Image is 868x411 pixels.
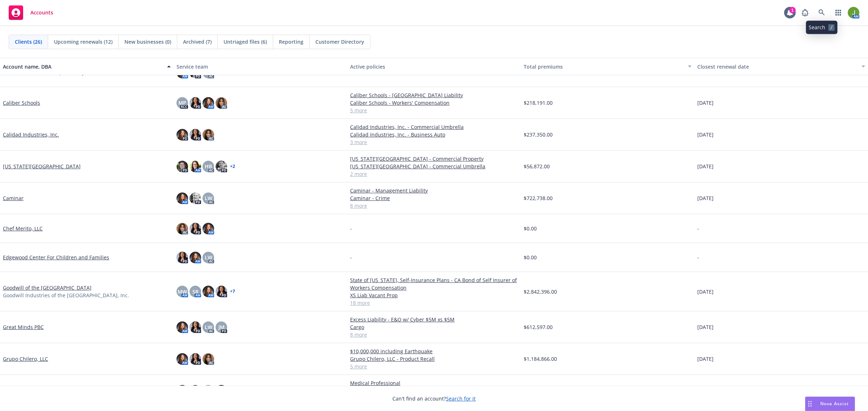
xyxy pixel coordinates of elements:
[176,321,188,333] img: photo
[350,91,518,99] a: Caliber Schools - [GEOGRAPHIC_DATA] Liability
[524,194,553,202] span: $722,738.00
[697,63,857,70] div: Closest renewal date
[279,38,303,46] span: Reporting
[3,131,59,138] a: Calidad Industries, Inc.
[315,38,364,46] span: Customer Directory
[697,323,714,331] span: [DATE]
[697,131,714,138] span: [DATE]
[190,385,201,397] img: photo
[350,131,518,138] a: Calidad Industries, Inc. - Business Auto
[190,161,201,172] img: photo
[350,170,518,178] a: 2 more
[350,63,518,70] div: Active policies
[190,353,201,365] img: photo
[697,355,714,363] span: [DATE]
[3,63,163,70] div: Account name, DBA
[6,3,56,23] a: Accounts
[697,288,714,295] span: [DATE]
[350,107,518,114] a: 5 more
[174,58,347,75] button: Service team
[205,323,212,331] span: LW
[524,288,557,295] span: $2,842,396.00
[176,353,188,365] img: photo
[350,316,518,323] a: Excess Liability - E&O w/ Cyber $5M xs $5M
[524,254,537,261] span: $0.00
[203,353,214,365] img: photo
[3,291,129,299] span: Goodwill Industries of the [GEOGRAPHIC_DATA], Inc.
[176,252,188,263] img: photo
[54,38,112,46] span: Upcoming renewals (12)
[697,194,714,202] span: [DATE]
[697,254,699,261] span: -
[124,38,171,46] span: New businesses (0)
[350,254,352,261] span: -
[524,323,553,331] span: $612,597.00
[3,323,44,331] a: Great Minds PBC
[183,38,212,46] span: Archived (7)
[205,163,212,170] span: HB
[350,123,518,131] a: Calidad Industries, Inc. - Commercial Umbrella
[350,347,518,355] a: $10,000,000 including Earthquake
[350,187,518,194] a: Caminar - Management Liability
[350,323,518,331] a: Cargo
[697,99,714,107] span: [DATE]
[798,5,812,20] a: Report a Bug
[190,129,201,140] img: photo
[190,223,201,234] img: photo
[814,5,829,20] a: Search
[178,99,186,107] span: MP
[230,289,235,294] a: + 7
[224,38,267,46] span: Untriaged files (6)
[192,288,199,295] span: SR
[176,192,188,204] img: photo
[205,254,212,261] span: LW
[190,97,201,109] img: photo
[694,58,868,75] button: Closest renewal date
[178,288,187,295] span: MW
[203,97,214,109] img: photo
[521,58,694,75] button: Total premiums
[176,129,188,140] img: photo
[205,194,212,202] span: LW
[524,131,553,138] span: $237,350.00
[216,286,227,297] img: photo
[190,192,201,204] img: photo
[3,355,48,363] a: Grupo Chilero, LLC
[446,395,476,402] a: Search for it
[203,223,214,234] img: photo
[524,225,537,232] span: $0.00
[176,63,344,70] div: Service team
[350,99,518,107] a: Caliber Schools - Workers' Compensation
[350,355,518,363] a: Grupo Chilero, LLC - Product Recall
[524,63,684,70] div: Total premiums
[216,97,227,109] img: photo
[347,58,521,75] button: Active policies
[697,225,699,232] span: -
[216,385,227,397] img: photo
[203,129,214,140] img: photo
[350,163,518,170] a: [US_STATE][GEOGRAPHIC_DATA] - Commercial Umbrella
[176,223,188,234] img: photo
[697,163,714,170] span: [DATE]
[190,321,201,333] img: photo
[230,164,235,169] a: + 2
[3,254,109,261] a: Edgewood Center For Children and Families
[805,397,855,411] button: Nova Assist
[848,7,859,18] img: photo
[350,291,518,299] a: XS Liab Vacant Prop
[831,5,846,20] a: Switch app
[820,401,849,407] span: Nova Assist
[3,194,24,202] a: Caminar
[176,161,188,172] img: photo
[216,161,227,172] img: photo
[3,99,40,107] a: Caliber Schools
[805,397,814,411] div: Drag to move
[350,331,518,338] a: 8 more
[350,202,518,209] a: 8 more
[3,163,81,170] a: [US_STATE][GEOGRAPHIC_DATA]
[350,194,518,202] a: Caminar - Crime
